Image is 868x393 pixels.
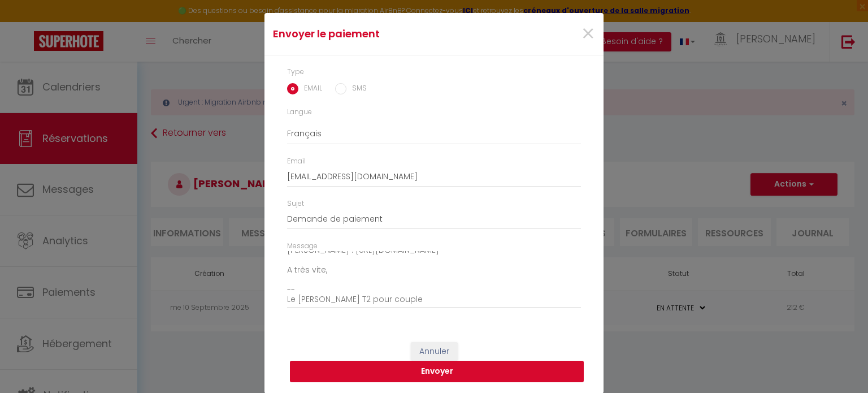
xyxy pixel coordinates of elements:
[287,241,318,252] label: Message
[581,22,595,46] button: Close
[581,17,595,51] span: ×
[290,361,584,382] button: Envoyer
[273,26,483,42] h4: Envoyer le paiement
[298,83,322,96] label: EMAIL
[287,107,312,118] label: Langue
[287,156,306,167] label: Email
[411,342,458,361] button: Annuler
[9,5,43,38] button: Ouvrir le widget de chat LiveChat
[346,83,367,96] label: SMS
[287,67,304,77] label: Type
[287,198,304,209] label: Sujet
